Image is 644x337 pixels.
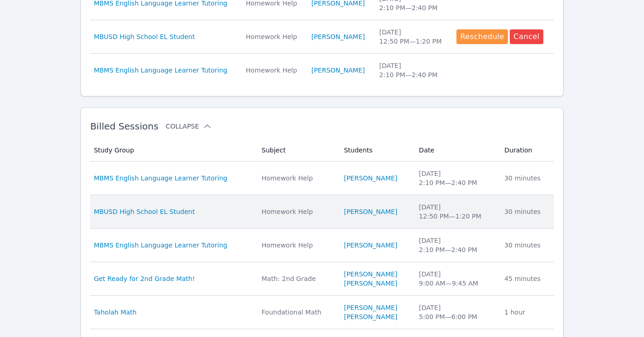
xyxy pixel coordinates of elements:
div: [DATE] 2:10 PM — 2:40 PM [419,169,493,187]
a: [PERSON_NAME] [344,312,397,321]
div: Homework Help [262,241,333,250]
tr: Get Ready for 2nd Grade Math!Math: 2nd Grade[PERSON_NAME][PERSON_NAME][DATE]9:00 AM—9:45 AM45 min... [90,262,554,296]
th: Date [413,139,499,162]
div: Foundational Math [262,308,333,317]
a: MBMS English Language Learner Tutoring [94,174,227,183]
button: Reschedule [456,29,508,44]
span: Billed Sessions [90,121,158,132]
tr: MBUSD High School EL StudentHomework Help[PERSON_NAME][DATE]12:50 PM—1:20 PM30 minutes [90,195,554,229]
div: Homework Help [246,32,301,41]
tr: MBMS English Language Learner TutoringHomework Help[PERSON_NAME][DATE]2:10 PM—2:40 PM30 minutes [90,229,554,262]
a: [PERSON_NAME] [344,241,397,250]
a: [PERSON_NAME] [344,207,397,216]
a: Taholah Math [94,308,137,317]
tr: MBMS English Language Learner TutoringHomework Help[PERSON_NAME][DATE]2:10 PM—2:40 PM [90,54,554,87]
div: [DATE] 9:00 AM — 9:45 AM [419,270,493,288]
a: Get Ready for 2nd Grade Math! [94,274,195,283]
a: [PERSON_NAME] [311,66,365,75]
a: [PERSON_NAME] [344,270,397,279]
th: Subject [256,139,338,162]
div: Homework Help [262,207,333,216]
button: Cancel [510,29,543,44]
div: Homework Help [246,66,301,75]
a: MBMS English Language Learner Tutoring [94,241,227,250]
div: 45 minutes [504,274,548,283]
div: [DATE] 2:10 PM — 2:40 PM [379,61,445,79]
div: Math: 2nd Grade [262,274,333,283]
a: [PERSON_NAME] [344,303,397,312]
div: [DATE] 12:50 PM — 1:20 PM [419,202,493,221]
th: Study Group [90,139,256,162]
div: 30 minutes [504,174,548,183]
a: MBUSD High School EL Student [94,32,195,41]
tr: Taholah MathFoundational Math[PERSON_NAME][PERSON_NAME][DATE]5:00 PM—6:00 PM1 hour [90,296,554,329]
div: 30 minutes [504,241,548,250]
a: MBUSD High School EL Student [94,207,195,216]
div: Homework Help [262,174,333,183]
th: Duration [499,139,554,162]
a: [PERSON_NAME] [344,174,397,183]
div: [DATE] 5:00 PM — 6:00 PM [419,303,493,321]
div: 1 hour [504,308,548,317]
div: [DATE] 2:10 PM — 2:40 PM [419,236,493,254]
a: [PERSON_NAME] [311,32,365,41]
div: [DATE] 12:50 PM — 1:20 PM [379,28,445,46]
tr: MBUSD High School EL StudentHomework Help[PERSON_NAME][DATE]12:50 PM—1:20 PMRescheduleCancel [90,20,554,54]
tr: MBMS English Language Learner TutoringHomework Help[PERSON_NAME][DATE]2:10 PM—2:40 PM30 minutes [90,162,554,195]
a: MBMS English Language Learner Tutoring [94,66,227,75]
a: [PERSON_NAME] [344,279,397,288]
th: Students [338,139,413,162]
button: Collapse [166,122,212,131]
div: 30 minutes [504,207,548,216]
